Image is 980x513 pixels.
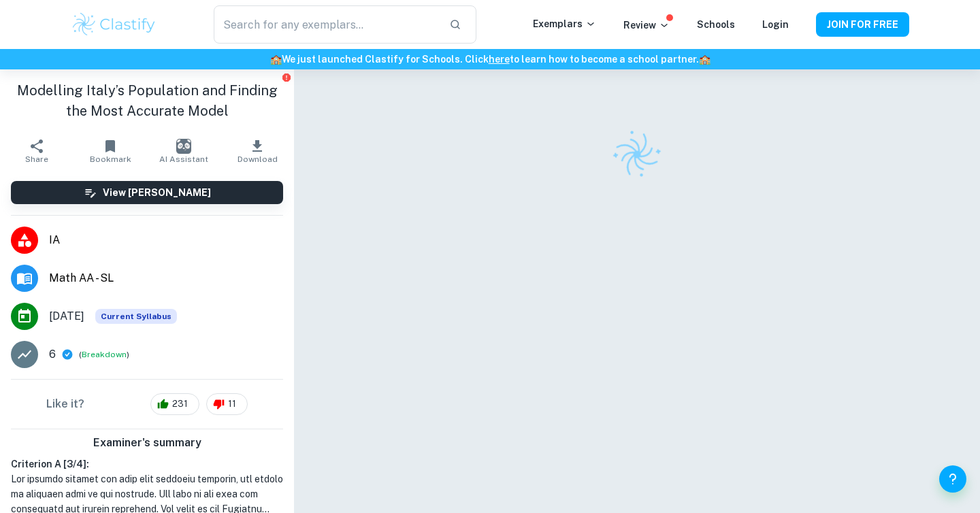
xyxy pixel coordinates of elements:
[73,132,147,170] button: Bookmark
[150,393,199,415] div: 231
[238,154,278,164] span: Download
[3,52,977,67] h6: We just launched Clastify for Schools. Click to learn how to become a school partner.
[46,396,84,412] h6: Like it?
[533,16,596,31] p: Exemplars
[270,54,282,65] span: 🏫
[25,154,48,164] span: Share
[5,435,289,451] h6: Examiner's summary
[762,19,789,30] a: Login
[49,308,84,325] span: [DATE]
[220,397,244,411] span: 11
[281,72,291,82] button: Report issue
[95,309,177,324] div: This exemplar is based on the current syllabus. Feel free to refer to it for inspiration/ideas wh...
[165,397,195,411] span: 231
[220,132,294,170] button: Download
[11,457,283,471] h6: Criterion A [ 3 / 4 ]:
[176,139,191,154] img: AI Assistant
[489,54,510,65] a: here
[79,348,129,361] span: ( )
[939,465,966,493] button: Help and Feedback
[697,19,735,30] a: Schools
[147,132,220,170] button: AI Assistant
[49,346,56,363] p: 6
[214,5,438,44] input: Search for any exemplars...
[159,154,208,164] span: AI Assistant
[206,393,248,415] div: 11
[699,54,710,65] span: 🏫
[11,181,283,204] button: View [PERSON_NAME]
[103,185,211,200] h6: View [PERSON_NAME]
[90,154,131,164] span: Bookmark
[623,18,670,33] p: Review
[71,11,157,38] img: Clastify logo
[49,232,283,248] span: IA
[604,121,670,188] img: Clastify logo
[82,348,127,361] button: Breakdown
[11,80,283,121] h1: Modelling Italy’s Population and Finding the Most Accurate Model
[49,270,283,286] span: Math AA - SL
[816,12,909,37] button: JOIN FOR FREE
[95,309,177,324] span: Current Syllabus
